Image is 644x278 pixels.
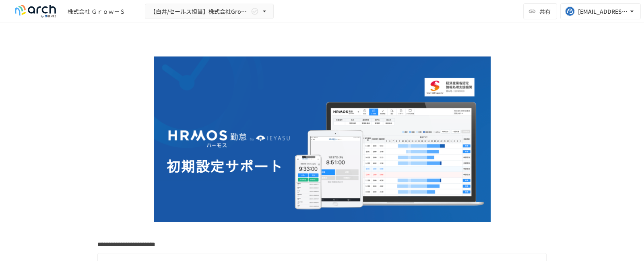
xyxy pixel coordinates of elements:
[539,7,551,16] span: 共有
[560,3,641,19] button: [EMAIL_ADDRESS][DOMAIN_NAME]
[10,5,61,18] img: logo-default@2x-9cf2c760.svg
[523,3,557,19] button: 共有
[68,7,125,16] div: 株式会社 Ｇｒｏｗ－Ｓ
[154,56,491,222] img: GdztLVQAPnGLORo409ZpmnRQckwtTrMz8aHIKJZF2AQ
[578,6,628,17] div: [EMAIL_ADDRESS][DOMAIN_NAME]
[150,6,249,17] span: 【白井/セールス担当】株式会社Grow-S様_初期設定サポート
[145,4,274,19] button: 【白井/セールス担当】株式会社Grow-S様_初期設定サポート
